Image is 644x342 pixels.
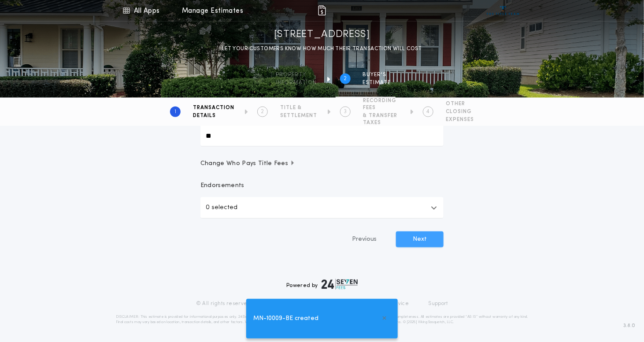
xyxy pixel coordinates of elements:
span: CLOSING [446,108,474,115]
span: Property [276,71,317,78]
p: 0 selected [206,202,237,213]
button: Next [396,232,444,247]
input: Existing Loan Payoff [200,125,444,146]
button: Previous [334,232,394,247]
span: OTHER [446,100,474,107]
h2: 2 [344,75,347,82]
span: TRANSACTION [193,104,234,111]
span: RECORDING FEES [363,97,400,111]
span: information [276,79,317,86]
span: BUYER'S [363,71,391,78]
span: TITLE & [280,104,317,111]
span: DETAILS [193,112,234,119]
p: Endorsements [200,181,444,190]
h2: 2 [261,108,264,115]
p: LET YOUR CUSTOMERS KNOW HOW MUCH THEIR TRANSACTION WILL COST [222,44,422,53]
span: SETTLEMENT [280,112,317,119]
h2: 1 [174,108,176,115]
span: EXPENSES [446,116,474,123]
img: vs-icon [487,6,520,15]
img: logo [322,279,358,290]
span: MN-10009-BE created [253,314,318,324]
h2: 3 [344,108,347,115]
button: Change Who Pays Title Fees [200,159,444,168]
button: 0 selected [200,197,444,218]
img: img [317,5,327,16]
span: Change Who Pays Title Fees [200,159,295,168]
h2: 4 [427,108,430,115]
span: & TRANSFER TAXES [363,112,400,126]
span: ESTIMATE [363,79,391,86]
h1: [STREET_ADDRESS] [274,28,370,42]
div: Powered by [286,279,358,290]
